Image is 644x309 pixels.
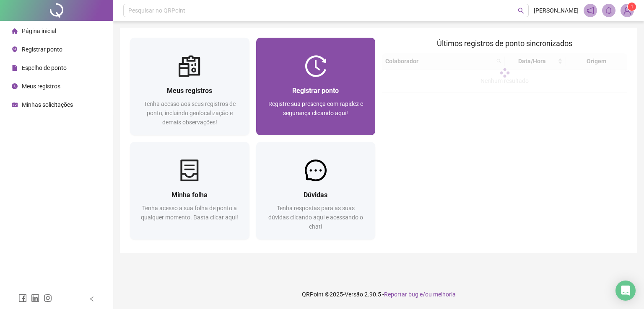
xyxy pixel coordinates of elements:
span: Tenha respostas para as suas dúvidas clicando aqui e acessando o chat! [268,205,363,230]
span: Tenha acesso a sua folha de ponto a qualquer momento. Basta clicar aqui! [141,205,238,221]
span: schedule [12,102,18,108]
span: Meus registros [22,83,60,90]
span: Registrar ponto [292,87,339,95]
a: DúvidasTenha respostas para as suas dúvidas clicando aqui e acessando o chat! [256,142,376,239]
span: Versão [345,291,363,298]
span: clock-circle [12,83,18,89]
span: file [12,65,18,71]
a: Minha folhaTenha acesso a sua folha de ponto a qualquer momento. Basta clicar aqui! [130,142,249,239]
a: Meus registrosTenha acesso aos seus registros de ponto, incluindo geolocalização e demais observa... [130,38,249,135]
span: linkedin [31,294,39,302]
span: home [12,28,18,34]
footer: QRPoint © 2025 - 2.90.5 - [113,280,644,309]
a: Registrar pontoRegistre sua presença com rapidez e segurança clicando aqui! [256,38,376,135]
span: Dúvidas [304,191,327,199]
span: Tenha acesso aos seus registros de ponto, incluindo geolocalização e demais observações! [144,100,236,126]
span: Registre sua presença com rapidez e segurança clicando aqui! [268,100,363,116]
span: 1 [631,4,634,10]
span: search [518,8,524,14]
span: environment [12,46,18,52]
span: Meus registros [167,87,212,95]
span: Minhas solicitações [22,101,73,108]
span: Espelho de ponto [22,64,67,71]
span: notification [587,7,594,14]
span: Últimos registros de ponto sincronizados [437,39,572,48]
img: 89297 [621,4,634,17]
span: [PERSON_NAME] [534,6,579,15]
span: left [89,296,95,302]
span: Reportar bug e/ou melhoria [384,291,456,298]
span: facebook [18,294,27,302]
span: Página inicial [22,28,56,34]
sup: Atualize o seu contato no menu Meus Dados [628,3,636,11]
span: Registrar ponto [22,46,62,53]
span: bell [605,7,613,14]
div: Open Intercom Messenger [615,281,636,301]
span: Minha folha [171,191,208,199]
span: instagram [44,294,52,302]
